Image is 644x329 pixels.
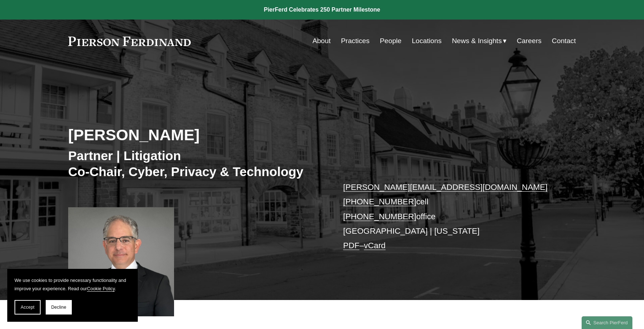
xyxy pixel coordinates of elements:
[51,305,66,310] span: Decline
[380,34,402,48] a: People
[364,241,386,250] a: vCard
[343,183,548,192] a: [PERSON_NAME][EMAIL_ADDRESS][DOMAIN_NAME]
[313,34,331,48] a: About
[7,269,138,322] section: Cookie banner
[343,180,554,253] p: cell office [GEOGRAPHIC_DATA] | [US_STATE] –
[15,300,41,315] button: Accept
[46,300,72,315] button: Decline
[21,305,34,310] span: Accept
[452,34,507,48] a: folder dropdown
[582,316,632,329] a: Search this site
[15,276,131,293] p: We use cookies to provide necessary functionality and improve your experience. Read our .
[343,241,359,250] a: PDF
[68,148,322,179] h3: Partner | Litigation Co-Chair, Cyber, Privacy & Technology
[452,35,502,47] span: News & Insights
[341,34,370,48] a: Practices
[343,212,416,221] a: [PHONE_NUMBER]
[68,125,322,144] h2: [PERSON_NAME]
[343,197,416,206] a: [PHONE_NUMBER]
[552,34,576,48] a: Contact
[412,34,442,48] a: Locations
[517,34,541,48] a: Careers
[87,286,115,291] a: Cookie Policy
